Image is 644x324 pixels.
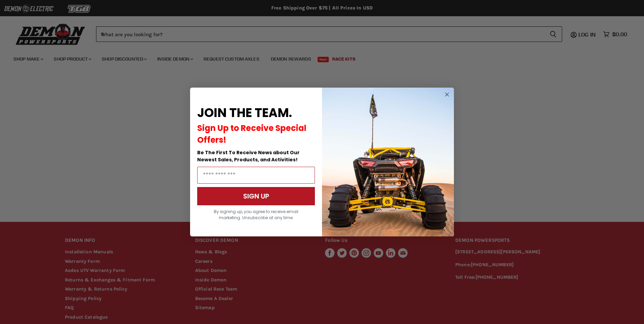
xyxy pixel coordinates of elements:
[197,149,300,163] span: Be The First To Receive News about Our Newest Sales, Products, and Activities!
[443,90,451,99] button: Close dialog
[214,209,298,221] span: By signing up, you agree to receive email marketing. Unsubscribe at any time.
[322,88,454,236] img: a9095488-b6e7-41ba-879d-588abfab540b.jpeg
[197,104,292,121] span: JOIN THE TEAM.
[197,122,306,145] span: Sign Up to Receive Special Offers!
[197,187,315,205] button: SIGN UP
[197,167,315,184] input: Email Address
